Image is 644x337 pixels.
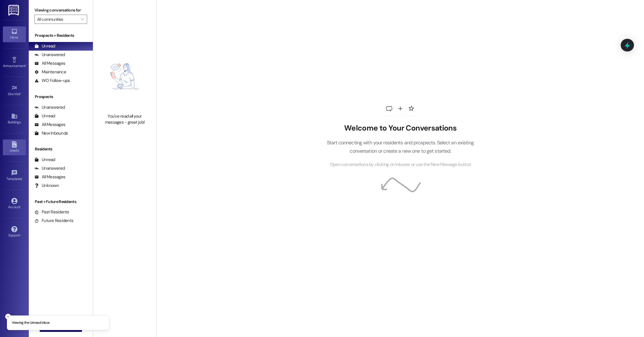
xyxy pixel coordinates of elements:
a: Buildings [3,111,26,127]
i:  [81,17,84,22]
label: Viewing conversations for [34,6,87,15]
div: Unread [34,43,55,49]
div: Unanswered [34,165,65,171]
span: • [21,91,22,95]
div: Maintenance [34,69,66,75]
div: New Inbounds [34,130,68,136]
a: Support [3,224,26,240]
div: All Messages [34,122,65,128]
div: Unanswered [34,52,65,58]
a: Site Visit • [3,83,26,99]
div: WO Follow-ups [34,78,70,84]
a: Templates • [3,168,26,183]
div: You've read all your messages - great job! [99,113,150,126]
input: All communities [37,15,78,24]
div: Past Residents [34,209,69,215]
button: Close toast [5,314,11,319]
p: Start connecting with your residents and prospects. Select an existing conversation or create a n... [318,139,482,155]
div: Residents [29,146,93,152]
span: Open conversations by clicking on inboxes or use the New Message button [330,161,471,168]
div: Past + Future Residents [29,199,93,205]
p: Viewing the Unread inbox [12,320,49,325]
div: Unanswered [34,104,65,110]
div: All Messages [34,60,65,66]
img: empty-state [99,43,150,110]
div: Prospects [29,94,93,100]
span: • [22,176,23,180]
h2: Welcome to Your Conversations [318,124,482,133]
div: Unread [34,113,55,119]
a: Account [3,196,26,212]
a: Leads [3,139,26,155]
div: Unread [34,157,55,163]
div: All Messages [34,174,65,180]
a: Inbox [3,26,26,42]
div: Future Residents [34,218,73,224]
img: ResiDesk Logo [8,5,20,16]
span: • [26,63,26,67]
div: Unknown [34,183,59,189]
div: Prospects + Residents [29,32,93,39]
